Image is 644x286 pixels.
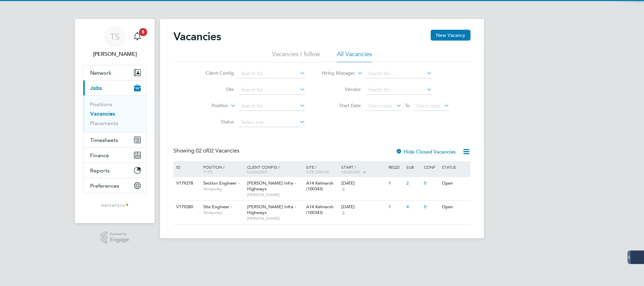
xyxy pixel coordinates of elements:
span: Vendors [341,169,360,174]
div: 4 [405,201,422,213]
span: Powered by [110,231,129,237]
div: Jobs [83,95,146,132]
a: 5 [131,26,144,47]
a: TS[PERSON_NAME] [83,26,146,58]
span: Site Engineer - [203,204,232,210]
div: Position / [198,161,245,177]
div: [DATE] [341,204,385,210]
span: Preferences [90,183,119,189]
span: To [403,101,412,110]
input: Search for... [366,69,432,78]
div: ID [175,161,198,173]
div: Start / [340,161,387,178]
span: Jobs [90,85,102,91]
label: Hide Closed Vacancies [396,148,456,155]
span: 02 of [196,147,208,154]
a: Go to home page [83,200,146,211]
div: V179278 [175,177,198,190]
span: Section Engineer - [203,180,239,186]
span: A14 Kelmarsh (100343) [306,204,333,215]
label: Status [195,119,234,125]
span: Site Group [306,169,329,174]
input: Select one [239,118,305,127]
a: Positions [90,101,112,108]
span: Timesheets [90,137,118,143]
div: Site / [304,161,340,177]
div: Conf [422,161,440,173]
span: TS [110,32,119,41]
label: Hiring Manager [316,70,355,77]
img: matchtech-logo-retina.png [101,200,129,211]
span: A14 Kelmarsh (100343) [306,180,333,192]
div: 0 [422,201,440,213]
span: Engage [110,237,129,243]
button: Preferences [83,178,146,193]
div: 2 [405,177,422,190]
div: Status [440,161,469,173]
span: 02 Vacancies [196,147,239,154]
span: Temporary [203,210,244,215]
span: [PERSON_NAME] [247,216,303,221]
label: Site [195,86,234,92]
input: Search for... [239,85,305,95]
span: Select date [368,103,392,109]
span: Temporary [203,186,244,192]
span: [PERSON_NAME] Infra - Highways [247,180,296,192]
div: Showing [173,147,241,154]
span: Type [203,169,213,174]
button: Network [83,65,146,80]
div: Sub [405,161,422,173]
nav: Main navigation [75,19,155,223]
button: New Vacancy [431,30,471,41]
button: Reports [83,163,146,178]
span: [PERSON_NAME] [247,192,303,197]
div: Client Config / [245,161,304,177]
span: 5 [139,28,147,36]
span: Network [90,70,111,76]
h2: Vacancies [173,30,221,43]
a: Vacancies [90,111,115,117]
input: Search for... [366,85,432,95]
button: Finance [83,148,146,163]
span: Select date [415,103,440,109]
div: 0 [422,177,440,190]
span: [PERSON_NAME] Infra - Highways [247,204,296,215]
div: Reqd [387,161,404,173]
span: Reports [90,167,110,174]
button: Jobs [83,80,146,95]
a: Placements [90,120,118,126]
label: Position [189,102,228,109]
div: [DATE] [341,181,385,186]
div: 1 [387,201,404,213]
span: Finance [90,152,109,159]
a: Powered byEngage [101,231,129,244]
div: 1 [387,177,404,190]
span: 6 [341,210,346,216]
label: Start Date [322,102,361,109]
span: Tim Stevenson [83,50,146,58]
li: Vacancies I follow [272,50,320,62]
li: All Vacancies [337,50,372,62]
div: V179280 [175,201,198,213]
label: Vendor [322,86,361,92]
span: Manager [247,169,267,174]
button: Timesheets [83,133,146,147]
span: 6 [341,186,346,192]
div: Open [440,201,469,213]
div: Open [440,177,469,190]
input: Search for... [239,101,305,111]
input: Search for... [239,69,305,78]
label: Client Config [195,70,234,76]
